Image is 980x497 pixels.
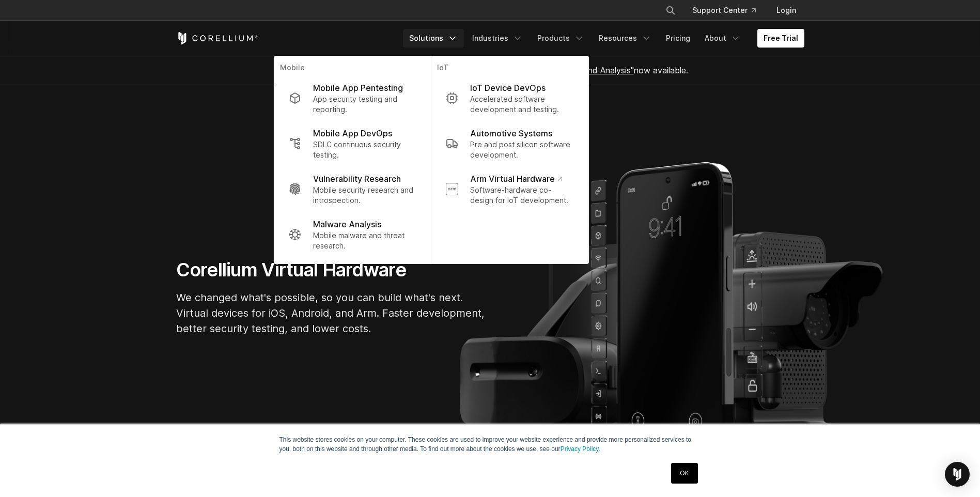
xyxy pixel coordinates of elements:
div: Open Intercom Messenger [945,462,970,487]
a: Arm Virtual Hardware Software-hardware co-design for IoT development. [437,166,582,212]
a: Mobile App DevOps SDLC continuous security testing. [280,121,424,166]
p: Malware Analysis [313,218,381,230]
button: Search [661,1,680,20]
p: Automotive Systems [470,127,552,139]
a: Malware Analysis Mobile malware and threat research. [280,212,424,257]
p: Arm Virtual Hardware [470,173,562,185]
div: Navigation Menu [403,29,804,48]
p: Mobile [280,63,424,75]
h1: Corellium Virtual Hardware [176,258,486,282]
a: Automotive Systems Pre and post silicon software development. [437,121,582,166]
p: We changed what's possible, so you can build what's next. Virtual devices for iOS, Android, and A... [176,290,486,336]
p: Mobile App Pentesting [313,82,403,94]
p: Mobile security research and introspection. [313,185,416,206]
p: Mobile malware and threat research. [313,230,416,251]
a: Pricing [660,29,696,48]
a: Free Trial [757,29,804,48]
p: Vulnerability Research [313,173,401,185]
a: Industries [466,29,529,48]
p: App security testing and reporting. [313,94,416,115]
a: Login [768,1,804,20]
p: Software-hardware co-design for IoT development. [470,185,573,206]
a: Vulnerability Research Mobile security research and introspection. [280,166,424,212]
a: Corellium Home [176,32,258,44]
a: About [698,29,747,48]
a: Mobile App Pentesting App security testing and reporting. [280,75,424,121]
a: Solutions [403,29,464,48]
p: Accelerated software development and testing. [470,94,573,115]
a: Privacy Policy. [561,445,600,453]
p: IoT [437,63,582,75]
p: Pre and post silicon software development. [470,139,573,160]
p: Mobile App DevOps [313,127,392,139]
a: IoT Device DevOps Accelerated software development and testing. [437,75,582,121]
p: IoT Device DevOps [470,82,546,94]
a: Support Center [684,1,764,20]
a: Products [531,29,590,48]
p: SDLC continuous security testing. [313,139,416,160]
a: Resources [593,29,658,48]
a: OK [671,463,697,484]
p: This website stores cookies on your computer. These cookies are used to improve your website expe... [279,435,701,454]
div: Navigation Menu [653,1,804,20]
